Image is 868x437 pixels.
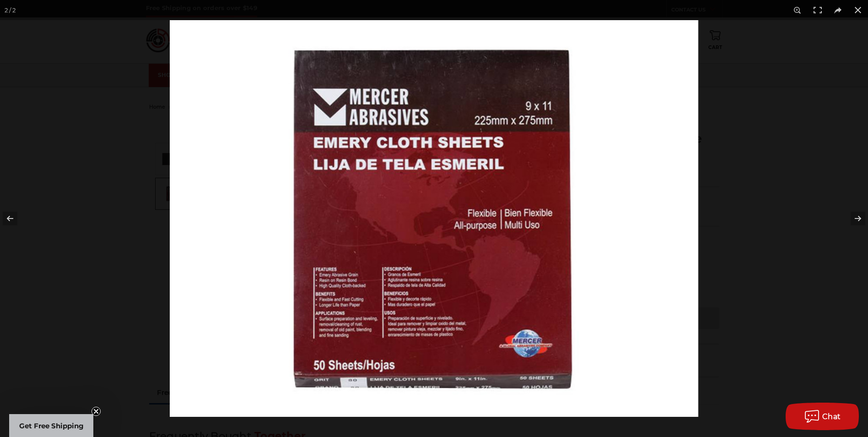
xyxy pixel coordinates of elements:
[19,421,84,430] span: Get Free Shipping
[836,196,868,241] button: Next (arrow right)
[9,414,93,437] div: Get Free ShippingClose teaser
[786,403,859,430] button: Chat
[92,407,101,416] button: Close teaser
[822,412,841,421] span: Chat
[170,20,698,417] img: Emery_Cloth_Pack__47661.1570197367.jpg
